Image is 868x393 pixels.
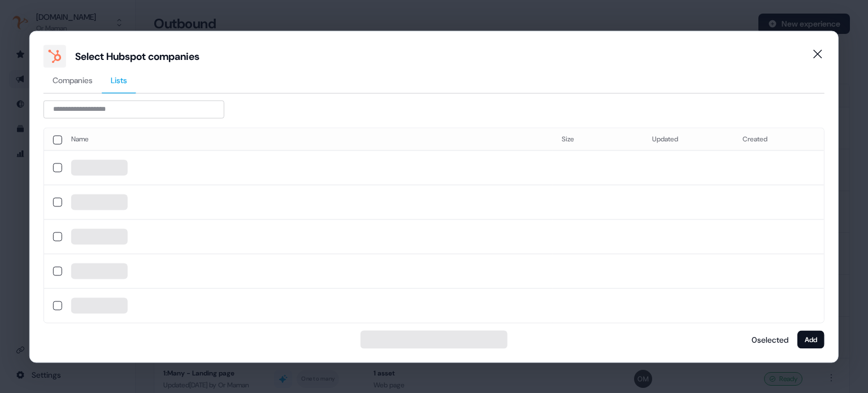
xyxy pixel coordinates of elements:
[734,128,824,150] th: Created
[62,128,553,150] th: Name
[797,330,824,348] button: Add
[806,42,829,65] button: Close
[53,74,93,85] span: Companies
[747,334,788,345] p: 0 selected
[75,49,199,63] div: Select Hubspot companies
[553,128,643,150] th: Size
[111,74,127,85] span: Lists
[643,128,734,150] th: Updated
